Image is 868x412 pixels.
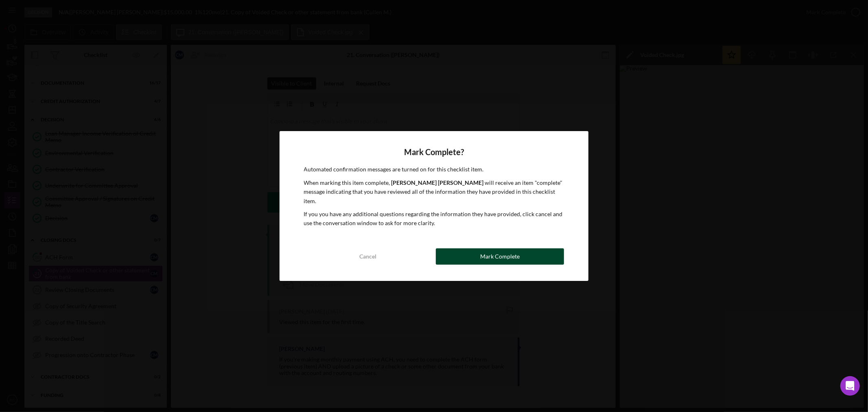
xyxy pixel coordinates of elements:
b: [PERSON_NAME] [PERSON_NAME] [391,179,484,186]
div: Mark Complete [480,248,520,265]
h4: Mark Complete? [304,147,564,157]
p: If you you have any additional questions regarding the information they have provided, click canc... [304,210,564,228]
button: Cancel [304,248,432,265]
div: Open Intercom Messenger [840,376,860,396]
p: Automated confirmation messages are turned on for this checklist item. [304,165,564,174]
button: Mark Complete [436,248,564,265]
div: Cancel [359,248,376,265]
p: When marking this item complete, will receive an item "complete" message indicating that you have... [304,178,564,206]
